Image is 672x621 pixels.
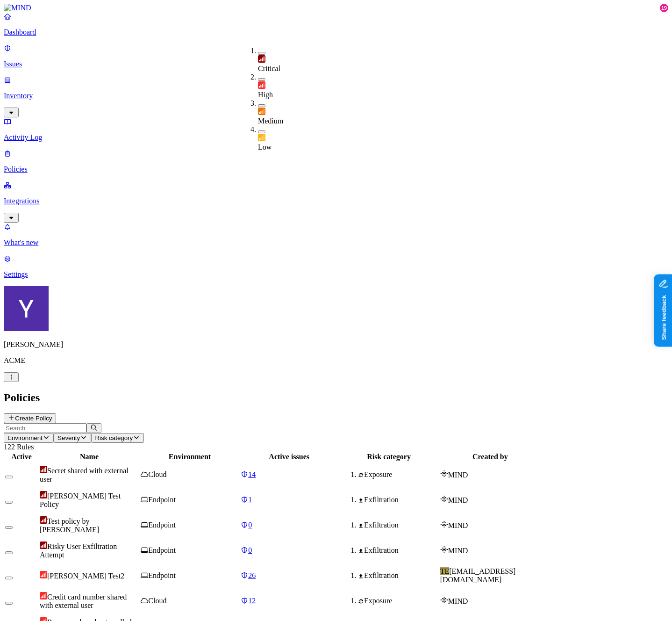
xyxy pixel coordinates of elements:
span: 14 [248,470,256,478]
span: MIND [448,597,468,605]
img: severity-critical [40,491,47,498]
a: Issues [4,44,668,68]
div: Risk category [339,453,438,461]
p: ACME [4,356,668,365]
a: 14 [241,470,337,479]
p: Policies [4,165,668,173]
div: Exposure [358,597,438,605]
span: Endpoint [148,496,176,504]
p: What's new [4,238,668,247]
img: severity-low [258,134,265,141]
span: Endpoint [148,546,176,554]
a: 26 [241,571,337,580]
span: TE [440,567,450,575]
span: [PERSON_NAME] Test Policy [40,492,121,508]
span: Credit card number shared with external user [40,593,127,609]
p: Integrations [4,197,668,205]
div: Exposure [358,470,438,479]
img: mind-logo-icon [440,596,448,604]
span: 0 [248,546,252,554]
a: 12 [241,597,337,605]
p: Activity Log [4,133,668,142]
span: 122 Rules [4,443,34,451]
span: Severity [57,434,80,441]
div: Active [5,453,38,461]
a: MIND [4,4,668,12]
img: Yana Orhov [4,286,49,331]
a: 0 [241,546,337,555]
span: [EMAIL_ADDRESS][DOMAIN_NAME] [440,567,516,584]
span: Secret shared with external user [40,467,129,483]
span: Risky User Exfiltration Attempt [40,542,117,559]
a: Inventory [4,76,668,116]
div: Exfiltration [358,521,438,529]
span: Critical [258,65,280,72]
button: Create Policy [4,413,56,423]
span: 0 [248,521,252,529]
img: severity-critical [258,55,265,63]
span: Endpoint [148,521,176,529]
a: Activity Log [4,117,668,142]
div: Exfiltration [358,571,438,580]
div: Active issues [241,453,337,461]
span: MIND [448,496,468,504]
div: Exfiltration [358,496,438,504]
p: Inventory [4,92,668,100]
p: [PERSON_NAME] [4,340,668,349]
p: Dashboard [4,28,668,36]
img: severity-critical [40,516,47,524]
p: Issues [4,60,668,68]
img: mind-logo-icon [440,546,448,553]
img: severity-high [40,571,47,578]
div: 19 [660,4,668,12]
input: Search [4,423,86,433]
span: Environment [7,434,43,441]
span: Risk category [95,434,133,441]
a: Policies [4,149,668,173]
span: 12 [248,597,256,605]
span: High [258,91,273,99]
span: Low [258,143,272,151]
span: Cloud [148,597,166,605]
div: Created by [440,453,540,461]
img: severity-medium [258,108,265,115]
img: severity-critical [40,466,47,473]
span: 26 [248,571,256,579]
img: severity-high [40,592,47,599]
span: Medium [258,117,283,125]
div: Name [40,453,139,461]
a: 1 [241,496,337,504]
h2: Policies [4,391,668,404]
img: mind-logo-icon [440,495,448,503]
span: Endpoint [148,571,176,579]
p: Settings [4,270,668,279]
span: MIND [448,471,468,479]
img: severity-high [258,81,265,89]
a: Dashboard [4,12,668,36]
span: Cloud [148,470,166,478]
a: What's new [4,223,668,247]
span: 1 [248,496,252,504]
img: MIND [4,4,31,12]
span: Test policy by [PERSON_NAME] [40,517,99,534]
span: MIND [448,547,468,555]
a: Settings [4,254,668,279]
a: Integrations [4,181,668,221]
img: mind-logo-icon [440,470,448,477]
span: MIND [448,521,468,529]
img: mind-logo-icon [440,520,448,528]
span: [PERSON_NAME] Test2 [47,572,124,580]
a: 0 [241,521,337,529]
div: Environment [141,453,239,461]
div: Exfiltration [358,546,438,555]
img: severity-critical [40,542,47,549]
